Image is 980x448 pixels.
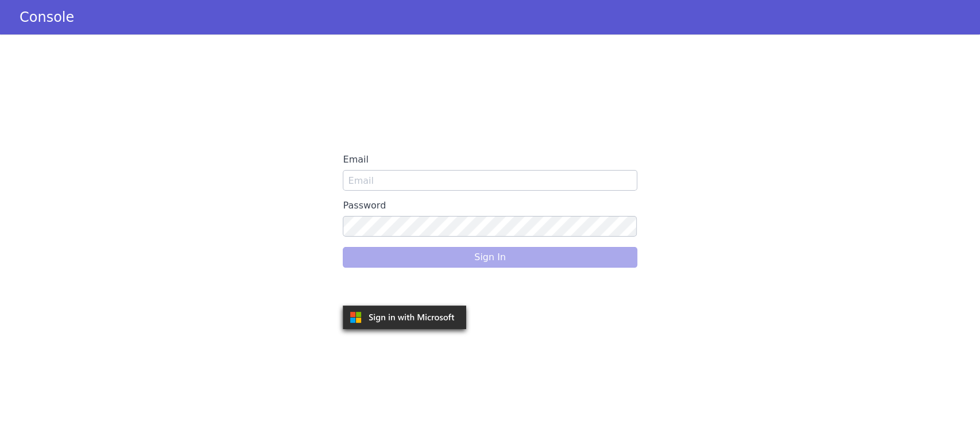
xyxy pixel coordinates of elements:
img: azure.svg [343,306,466,329]
a: Console [6,9,88,25]
input: Email [343,170,637,191]
iframe: Sign in with Google Button [337,277,475,302]
label: Email [343,149,637,170]
label: Password [343,195,637,216]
